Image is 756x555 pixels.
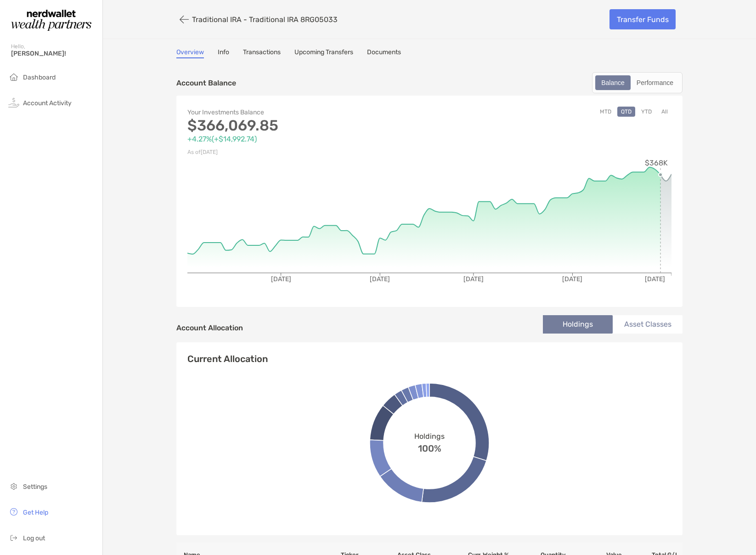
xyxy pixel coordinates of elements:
button: YTD [638,107,655,117]
h4: Account Allocation [176,323,243,332]
li: Asset Classes [613,315,683,334]
a: Upcoming Transfers [294,48,353,58]
img: settings icon [8,481,19,492]
img: activity icon [8,97,19,108]
div: Performance [632,76,678,89]
tspan: [DATE] [271,275,291,283]
p: +4.27% ( +$14,992.74 ) [187,133,429,145]
span: [PERSON_NAME]! [11,50,97,57]
p: Your Investments Balance [187,107,429,118]
tspan: [DATE] [370,275,390,283]
p: As of [DATE] [187,147,429,158]
img: get-help icon [8,506,19,517]
img: household icon [8,71,19,82]
button: MTD [596,107,615,117]
li: Holdings [543,315,613,334]
span: 100% [418,441,441,454]
p: Account Balance [176,77,236,89]
div: segmented control [592,72,683,93]
div: Balance [596,76,630,89]
button: QTD [617,107,635,117]
span: Settings [23,483,47,491]
button: All [658,107,671,117]
span: Holdings [414,432,445,441]
tspan: [DATE] [645,275,665,283]
a: Info [218,48,229,58]
a: Transactions [243,48,281,58]
a: Documents [367,48,401,58]
a: Overview [176,48,204,58]
span: Get Help [23,509,48,516]
span: Dashboard [23,74,56,81]
tspan: [DATE] [463,275,484,283]
img: logout icon [8,532,19,543]
tspan: $368K [645,159,668,167]
tspan: [DATE] [562,275,582,283]
a: Transfer Funds [609,9,676,29]
p: $366,069.85 [187,120,429,131]
h4: Current Allocation [187,353,268,364]
img: Zoe Logo [11,4,91,37]
span: Log out [23,534,45,542]
p: Traditional IRA - Traditional IRA 8RG05033 [192,15,338,24]
span: Account Activity [23,99,72,107]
